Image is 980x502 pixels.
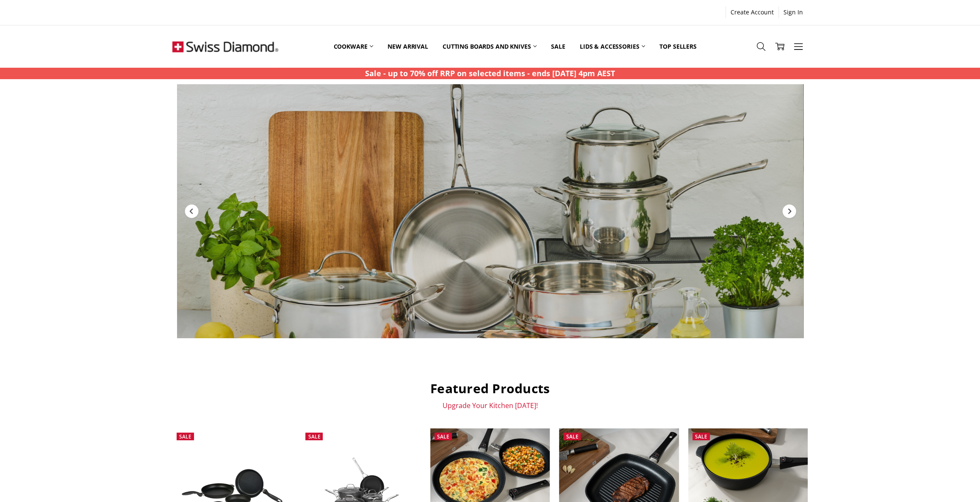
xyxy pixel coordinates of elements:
[172,25,278,68] img: Free Shipping On Every Order
[326,28,380,65] a: Cookware
[457,325,479,336] div: Slide 1 of 7
[380,28,435,65] a: New arrival
[179,433,191,440] span: Sale
[184,204,199,219] div: Previous
[652,28,703,65] a: Top Sellers
[435,28,544,65] a: Cutting boards and knives
[437,433,449,440] span: Sale
[501,325,523,336] div: Slide 3 of 7
[573,28,652,65] a: Lids & Accessories
[365,68,615,78] strong: Sale - up to 70% off RRP on selected items - ends [DATE] 4pm AEST
[726,6,778,18] a: Create Account
[695,433,707,440] span: Sale
[172,381,808,397] h2: Featured Products
[544,28,572,65] a: Sale
[566,433,578,440] span: Sale
[479,325,501,336] div: Slide 2 of 7
[779,6,808,18] a: Sign In
[172,401,808,410] p: Upgrade Your Kitchen [DATE]!
[781,204,797,219] div: Next
[308,433,320,440] span: Sale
